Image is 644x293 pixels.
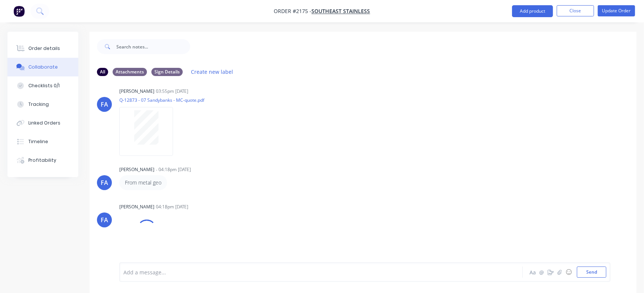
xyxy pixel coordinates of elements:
[101,100,108,109] div: FA
[28,64,58,70] div: Collaborate
[116,39,190,54] input: Search notes...
[274,8,312,15] span: Order #2175 -
[312,8,370,15] a: Southeast Stainless
[125,179,161,186] p: From metal geo
[577,267,606,278] button: Send
[28,138,48,145] div: Timeline
[28,101,49,108] div: Tracking
[151,68,183,76] div: Sign Details
[28,157,56,164] div: Profitability
[113,68,147,76] div: Attachments
[28,45,60,52] div: Order details
[512,5,553,17] button: Add product
[537,268,546,277] button: @
[101,215,108,224] div: FA
[7,76,78,95] button: Checklists 0/1
[156,204,188,210] div: 04:18pm [DATE]
[97,68,108,76] div: All
[7,39,78,58] button: Order details
[119,166,154,173] div: [PERSON_NAME]
[7,151,78,170] button: Profitability
[119,97,204,103] p: Q-12873 - 07 Sandybanks - MC-quote.pdf
[156,166,191,173] div: - 04:18pm [DATE]
[598,5,635,16] button: Update Order
[557,5,594,16] button: Close
[7,58,78,76] button: Collaborate
[28,82,60,89] div: Checklists 0/1
[119,88,154,95] div: [PERSON_NAME]
[528,268,537,277] button: Aa
[119,204,154,210] div: [PERSON_NAME]
[156,88,188,95] div: 03:55pm [DATE]
[101,178,108,187] div: FA
[187,67,237,77] button: Create new label
[564,268,573,277] button: ☺
[7,132,78,151] button: Timeline
[7,95,78,114] button: Tracking
[13,6,25,17] img: Factory
[7,114,78,132] button: Linked Orders
[28,120,60,126] div: Linked Orders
